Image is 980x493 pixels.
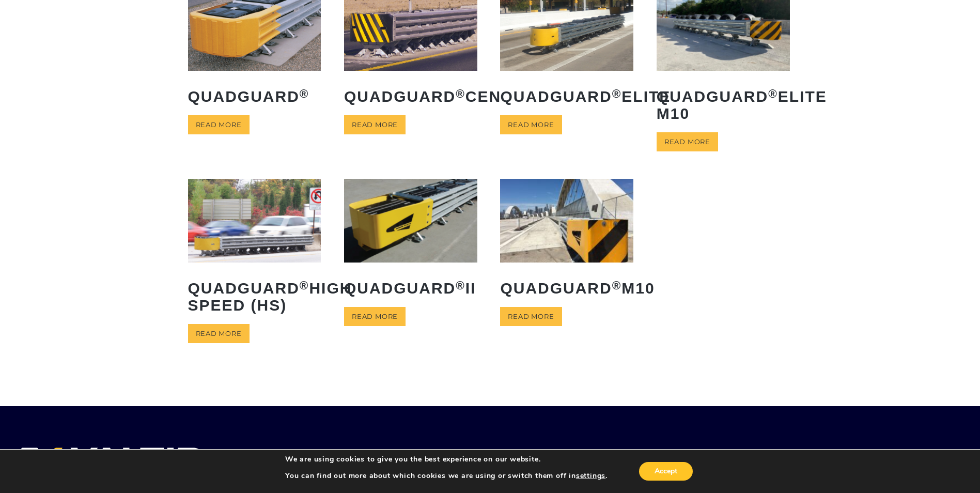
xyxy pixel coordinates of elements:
sup: ® [456,279,465,292]
a: Read more about “QuadGuard® M10” [500,307,562,326]
a: QuadGuard®High Speed (HS) [188,179,321,321]
a: QuadGuard®II [344,179,477,304]
sup: ® [300,87,309,100]
button: settings [576,471,605,481]
img: VALTIR [15,448,203,473]
h2: QuadGuard [188,80,321,113]
a: Read more about “QuadGuard® Elite” [500,115,562,134]
sup: ® [300,279,309,292]
sup: ® [456,87,465,100]
p: We are using cookies to give you the best experience on our website. [285,455,608,464]
h2: QuadGuard II [344,272,477,304]
sup: ® [768,87,778,100]
a: Read more about “QuadGuard®” [188,115,250,134]
p: You can find out more about which cookies we are using or switch them off in . [285,471,608,481]
sup: ® [612,87,622,100]
a: Read more about “QuadGuard® Elite M10” [657,132,718,151]
h2: QuadGuard M10 [500,272,633,304]
sup: ® [612,279,622,292]
h2: VALTIR [652,448,800,456]
h2: MEDIA CENTER [488,448,636,456]
h2: QuadGuard CEN [344,80,477,113]
a: QuadGuard®M10 [500,179,633,304]
a: Read more about “QuadGuard® High Speed (HS)” [188,324,250,343]
a: Read more about “QuadGuard® CEN” [344,115,406,134]
h2: QuadGuard Elite M10 [657,80,790,130]
h2: FOLLOW US [816,448,965,456]
h2: QuadGuard Elite [500,80,633,113]
a: Read more about “QuadGuard® II” [344,307,406,326]
h2: QuadGuard High Speed (HS) [188,272,321,321]
button: Accept [639,462,693,481]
